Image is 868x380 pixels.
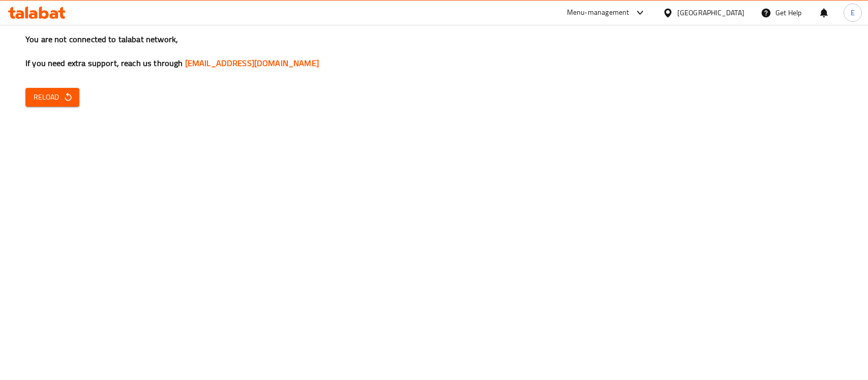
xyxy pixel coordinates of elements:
button: Reload [25,88,79,107]
span: E [851,7,855,18]
div: Menu-management [567,7,630,19]
span: Reload [34,91,71,104]
a: [EMAIL_ADDRESS][DOMAIN_NAME] [185,55,319,71]
h3: You are not connected to talabat network, If you need extra support, reach us through [25,34,843,69]
div: [GEOGRAPHIC_DATA] [677,7,744,18]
